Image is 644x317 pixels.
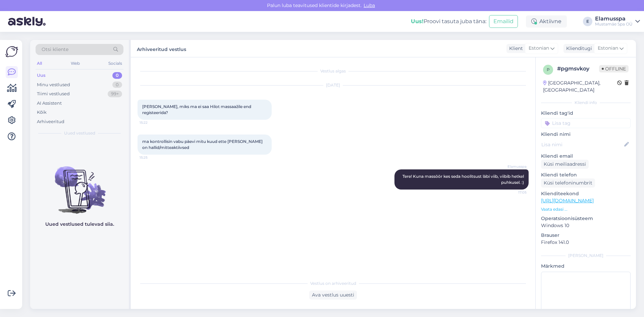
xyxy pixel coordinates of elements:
[112,82,122,88] div: 0
[541,171,631,178] p: Kliendi telefon
[107,59,123,68] div: Socials
[543,80,617,94] div: [GEOGRAPHIC_DATA], [GEOGRAPHIC_DATA]
[36,59,43,68] div: All
[547,67,550,72] span: p
[138,68,529,74] div: Vestlus algas
[501,164,527,169] span: Elamusspa
[411,18,424,24] b: Uus!
[489,15,518,28] button: Emailid
[541,263,631,270] p: Märkmed
[69,59,81,68] div: Web
[37,100,62,107] div: AI Assistent
[541,118,631,128] input: Lisa tag
[310,280,356,286] span: Vestlus on arhiveeritud
[541,198,594,204] a: [URL][DOMAIN_NAME]
[142,139,264,150] span: ma kontrollisin vabu päevi mitu kuud ette [PERSON_NAME] on hallid/mitteaktiivsed
[142,104,252,115] span: [PERSON_NAME], miks ma ei saa Hilot massaažile end registeerida?
[541,141,623,148] input: Lisa nimi
[37,118,64,125] div: Arhiveeritud
[541,110,631,117] p: Kliendi tag'id
[37,72,46,79] div: Uus
[541,131,631,138] p: Kliendi nimi
[599,65,629,72] span: Offline
[541,206,631,212] p: Vaata edasi ...
[541,153,631,160] p: Kliendi email
[541,253,631,259] div: [PERSON_NAME]
[595,16,640,27] a: ElamusspaMustamäe Spa OÜ
[541,239,631,246] p: Firefox 141.0
[140,155,165,160] span: 15:25
[529,45,549,52] span: Estonian
[42,46,68,53] span: Otsi kliente
[595,21,633,27] div: Mustamäe Spa OÜ
[108,91,122,97] div: 99+
[140,120,165,125] span: 15:22
[64,130,95,136] span: Uued vestlused
[112,72,122,79] div: 0
[595,16,633,21] div: Elamusspa
[541,160,589,169] div: Küsi meiliaadressi
[583,17,592,26] div: E
[541,215,631,222] p: Operatsioonisüsteem
[541,190,631,197] p: Klienditeekond
[138,82,529,88] div: [DATE]
[541,178,595,188] div: Küsi telefoninumbrit
[501,190,527,195] span: 17:05
[37,91,70,97] div: Tiimi vestlused
[137,44,186,53] label: Arhiveeritud vestlus
[541,222,631,229] p: Windows 10
[506,45,523,52] div: Klient
[541,100,631,106] div: Kliendi info
[526,15,567,28] div: Aktiivne
[5,45,18,58] img: Askly Logo
[30,154,129,215] img: No chats
[541,232,631,239] p: Brauser
[45,221,114,228] p: Uued vestlused tulevad siia.
[557,65,599,73] div: # pgmsvkoy
[411,17,486,25] div: Proovi tasuta juba täna:
[309,290,357,300] div: Ava vestlus uuesti
[598,45,618,52] span: Estonian
[362,2,377,8] span: Luba
[37,109,47,116] div: Kõik
[402,174,525,185] span: Tere! Kuna massöör kes seda hoolitsust läbi viib, viibib hetkel puhkusel. :)
[37,82,70,88] div: Minu vestlused
[563,45,592,52] div: Klienditugi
